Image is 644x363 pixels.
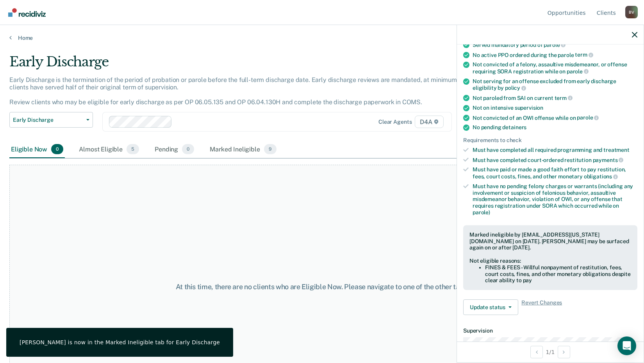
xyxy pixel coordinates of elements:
[473,61,637,75] div: Not convicted of a felony, assaultive misdemeanor, or offense requiring SORA registration while on
[505,85,526,91] span: policy
[584,173,618,180] span: obligations
[463,137,637,144] div: Requirements to check
[9,76,474,106] p: Early Discharge is the termination of the period of probation or parole before the full-term disc...
[77,141,141,158] div: Almost Eligible
[264,144,277,154] span: 9
[603,147,630,153] span: treatment
[473,105,637,111] div: Not on intensive
[473,157,637,164] div: Must have completed court-ordered restitution
[182,144,194,154] span: 0
[127,144,139,154] span: 5
[9,141,65,158] div: Eligible Now
[153,141,196,158] div: Pending
[13,117,83,123] span: Early Discharge
[530,346,543,358] button: Previous Opportunity
[469,258,631,264] div: Not eligible reasons:
[473,41,637,48] div: Served mandatory period of
[9,54,492,76] div: Early Discharge
[51,144,63,154] span: 0
[558,346,570,358] button: Next Opportunity
[9,34,635,41] a: Home
[567,68,589,75] span: parole
[485,264,631,284] li: FINES & FEES - Willful nonpayment of restitution, fees, court costs, fines, and other monetary ob...
[473,124,637,131] div: No pending
[617,336,636,355] div: Open Intercom Messenger
[378,119,412,125] div: Clear agents
[20,339,220,346] div: [PERSON_NAME] is now in the Marked Ineligible tab for Early Discharge
[166,283,478,291] div: At this time, there are no clients who are Eligible Now. Please navigate to one of the other tabs.
[625,6,638,18] button: Profile dropdown button
[415,116,443,128] span: D4A
[473,78,637,91] div: Not serving for an offense excluded from early discharge eligibility by
[473,166,637,180] div: Must have paid or made a good faith effort to pay restitution, fees, court costs, fines, and othe...
[457,342,644,362] div: 1 / 1
[8,8,46,17] img: Recidiviz
[473,209,490,215] span: parole)
[502,124,526,130] span: detainers
[463,327,637,334] dt: Supervision
[473,147,637,153] div: Must have completed all required programming and
[555,95,573,101] span: term
[544,42,566,48] span: parole
[473,114,637,121] div: Not convicted of an OWI offense while on
[463,299,518,315] button: Update status
[577,114,599,121] span: parole
[469,231,631,251] div: Marked ineligible by [EMAIL_ADDRESS][US_STATE][DOMAIN_NAME] on [DATE]. [PERSON_NAME] may be surfa...
[521,299,562,315] span: Revert Changes
[208,141,278,158] div: Marked Ineligible
[515,105,543,111] span: supervision
[625,6,638,18] div: B V
[473,52,637,59] div: No active PPO ordered during the parole
[473,183,637,216] div: Must have no pending felony charges or warrants (including any involvement or suspicion of feloni...
[593,157,624,163] span: payments
[575,52,593,58] span: term
[473,94,637,101] div: Not paroled from SAI on current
